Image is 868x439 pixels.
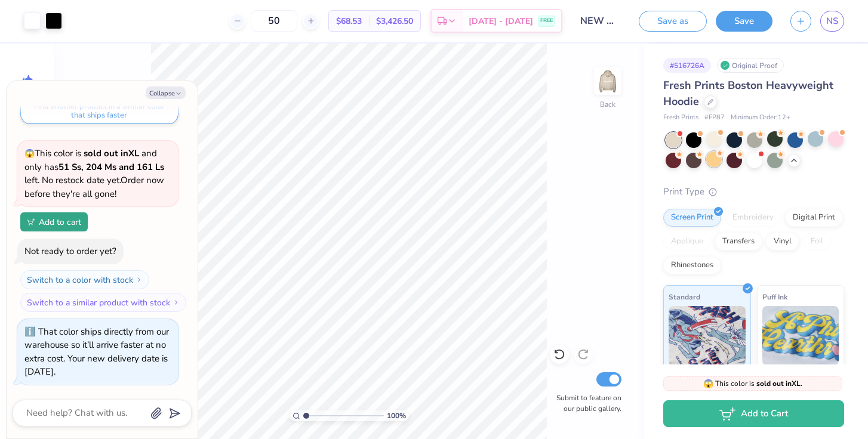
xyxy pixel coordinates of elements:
[717,58,784,73] div: Original Proof
[24,148,35,159] span: 😱
[550,392,621,414] label: Submit to feature on our public gallery.
[20,270,149,289] button: Switch to a color with stock
[173,299,180,306] img: Switch to a similar product with stock
[387,410,406,421] span: 100 %
[715,233,762,251] div: Transfers
[704,113,725,123] span: # FP87
[703,378,713,389] span: 😱
[663,113,698,123] span: Fresh Prints
[27,218,35,225] img: Add to cart
[762,290,787,303] span: Puff Ink
[756,379,801,388] strong: sold out in XL
[24,147,164,200] span: This color is and only has left . No restock date yet. Order now before they're all gone!
[731,113,790,123] span: Minimum Order: 12 +
[663,256,721,274] div: Rhinestones
[136,276,143,283] img: Switch to a color with stock
[20,212,88,231] button: Add to cart
[669,306,746,366] img: Standard
[571,9,630,33] input: Untitled Design
[663,233,711,251] div: Applique
[596,69,620,93] img: Back
[251,10,297,32] input: – –
[24,326,169,378] div: That color ships directly from our warehouse so it’ll arrive faster at no extra cost. Your new de...
[336,15,362,27] span: $68.53
[146,86,186,99] button: Collapse
[84,147,139,159] strong: sold out in XL
[762,306,839,366] img: Puff Ink
[600,99,615,110] div: Back
[803,233,831,251] div: Foil
[820,11,844,32] a: NS
[725,209,781,227] div: Embroidery
[663,58,711,73] div: # 516726A
[785,209,843,227] div: Digital Print
[766,233,799,251] div: Vinyl
[540,17,553,25] span: FREE
[376,15,413,27] span: $3,426.50
[663,209,721,227] div: Screen Print
[20,293,186,312] button: Switch to a similar product with stock
[20,98,178,124] button: Find another product in a similar color that ships faster
[669,290,700,303] span: Standard
[826,14,838,28] span: NS
[59,161,164,173] strong: 51 Ss, 204 Ms and 161 Ls
[716,11,772,32] button: Save
[663,185,844,199] div: Print Type
[663,400,844,427] button: Add to Cart
[24,245,116,257] div: Not ready to order yet?
[703,378,802,389] span: This color is .
[639,11,707,32] button: Save as
[663,78,833,109] span: Fresh Prints Boston Heavyweight Hoodie
[469,15,533,27] span: [DATE] - [DATE]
